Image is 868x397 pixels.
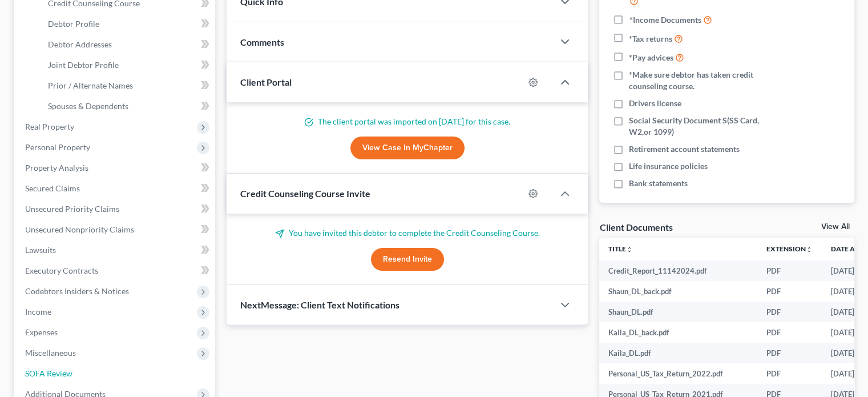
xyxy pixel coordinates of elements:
[25,266,98,275] span: Executory Contracts
[629,161,708,172] span: Life insurance policies
[629,69,781,92] span: *Make sure debtor has taken credit counseling course.
[240,299,399,310] span: NextMessage: Client Text Notifications
[599,302,757,322] td: Shaun_DL.pdf
[39,34,215,55] a: Debtor Addresses
[757,322,822,343] td: PDF
[39,55,215,75] a: Joint Debtor Profile
[626,246,633,253] i: unfold_more
[821,223,850,231] a: View All
[16,240,215,260] a: Lawsuits
[757,302,822,322] td: PDF
[48,60,119,70] span: Joint Debtor Profile
[48,19,99,29] span: Debtor Profile
[599,260,757,281] td: Credit_Report_11142024.pdf
[599,221,672,233] div: Client Documents
[608,244,633,253] a: Titleunfold_more
[39,96,215,117] a: Spouses & Dependents
[16,363,215,384] a: SOFA Review
[25,163,88,173] span: Property Analysis
[629,14,701,26] span: *Income Documents
[25,183,80,193] span: Secured Claims
[757,363,822,384] td: PDF
[16,178,215,199] a: Secured Claims
[16,158,215,178] a: Property Analysis
[16,199,215,219] a: Unsecured Priority Claims
[371,248,444,271] button: Resend Invite
[757,343,822,363] td: PDF
[16,260,215,281] a: Executory Contracts
[240,116,574,127] p: The client portal was imported on [DATE] for this case.
[48,101,128,111] span: Spouses & Dependents
[629,143,740,155] span: Retirement account statements
[16,219,215,240] a: Unsecured Nonpriority Claims
[25,245,56,255] span: Lawsuits
[25,224,134,234] span: Unsecured Nonpriority Claims
[629,98,681,109] span: Drivers license
[25,307,51,316] span: Income
[240,188,370,199] span: Credit Counseling Course Invite
[629,52,673,63] span: *Pay advices
[806,246,813,253] i: unfold_more
[39,75,215,96] a: Prior / Alternate Names
[25,142,90,152] span: Personal Property
[757,281,822,302] td: PDF
[240,227,574,239] p: You have invited this debtor to complete the Credit Counseling Course.
[629,115,781,138] span: Social Security Document S(SS Card, W2,or 1099)
[599,363,757,384] td: Personal_US_Tax_Return_2022.pdf
[25,327,58,337] span: Expenses
[757,260,822,281] td: PDF
[25,204,119,214] span: Unsecured Priority Claims
[240,77,292,87] span: Client Portal
[25,348,76,358] span: Miscellaneous
[629,178,688,189] span: Bank statements
[48,39,112,49] span: Debtor Addresses
[48,81,133,90] span: Prior / Alternate Names
[25,286,129,296] span: Codebtors Insiders & Notices
[25,368,72,378] span: SOFA Review
[599,281,757,302] td: Shaun_DL_back.pdf
[766,244,813,253] a: Extensionunfold_more
[25,122,74,131] span: Real Property
[350,137,465,159] a: View Case in MyChapter
[629,33,672,45] span: *Tax returns
[240,37,284,47] span: Comments
[599,322,757,343] td: Kaila_DL_back.pdf
[39,14,215,34] a: Debtor Profile
[599,343,757,363] td: Kaila_DL.pdf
